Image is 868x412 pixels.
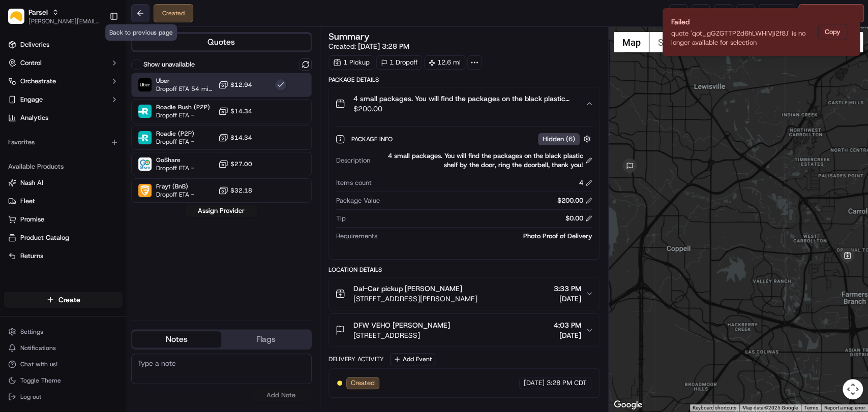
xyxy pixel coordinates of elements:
[4,55,123,71] button: Control
[35,97,167,107] div: Start new chat
[4,193,123,209] button: Fleet
[218,185,252,196] button: $32.18
[374,151,592,170] div: 4 small packages. You will find the packages on the black plastic shelf by the door, ring the doo...
[156,85,214,93] span: Dropoff ETA 54 minutes
[4,341,123,355] button: Notifications
[328,55,374,70] div: 1 Pickup
[138,105,152,118] img: Roadie Rush (P2P)
[86,148,94,156] div: 💻
[649,32,700,52] button: Show satellite imagery
[554,283,581,294] span: 3:33 PM
[20,328,43,336] span: Settings
[20,344,56,352] span: Notifications
[8,251,118,261] a: Returns
[4,211,123,228] button: Promise
[4,73,123,89] button: Orchestrate
[336,196,380,205] span: Package Value
[156,156,194,164] span: GoShare
[4,134,123,150] div: Favorites
[543,135,575,144] span: Hidden ( 6 )
[524,378,545,388] span: [DATE]
[554,330,581,340] span: [DATE]
[353,283,462,294] span: Dal-Car pickup [PERSON_NAME]
[353,294,477,304] span: [STREET_ADDRESS][PERSON_NAME]
[20,77,56,86] span: Orchestrate
[554,294,581,304] span: [DATE]
[20,233,69,242] span: Product Catalog
[28,7,48,17] span: Parsel
[6,143,82,162] a: 📗Knowledge Base
[185,205,257,217] button: Assign Provider
[538,133,593,145] button: Hidden (6)
[20,376,61,385] span: Toggle Theme
[218,106,252,116] button: $14.34
[28,17,101,25] button: [PERSON_NAME][EMAIL_ADDRESS][PERSON_NAME][DOMAIN_NAME]
[424,55,465,70] div: 12.6 mi
[353,320,450,330] span: DFW VEHO [PERSON_NAME]
[230,186,252,195] span: $32.18
[565,214,592,223] div: $0.00
[328,76,600,84] div: Package Details
[105,24,177,41] div: Back to previous page
[329,87,600,120] button: 4 small packages. You will find the packages on the black plastic shelf by the door, ring the doo...
[329,277,600,310] button: Dal-Car pickup [PERSON_NAME][STREET_ADDRESS][PERSON_NAME]3:33 PM[DATE]
[82,143,167,162] a: 💻API Documentation
[8,233,118,242] a: Product Catalog
[4,175,123,191] button: Nash AI
[328,355,384,363] div: Delivery Activity
[381,232,592,241] div: Photo Proof of Delivery
[8,9,24,24] img: Parsel
[156,138,194,146] span: Dropoff ETA -
[611,398,645,411] a: Open this area in Google Maps (opens a new window)
[329,314,600,346] button: DFW VEHO [PERSON_NAME][STREET_ADDRESS]4:03 PM[DATE]
[138,184,152,197] img: Frayt (BnB)
[230,107,252,115] span: $14.34
[804,405,818,410] a: Terms (opens in new tab)
[614,32,649,52] button: Show street map
[156,77,214,85] span: Uber
[353,104,577,114] span: $200.00
[20,113,48,122] span: Analytics
[35,107,129,115] div: We're available if you need us!
[156,191,194,199] span: Dropoff ETA -
[72,172,123,180] a: Powered byPylon
[221,331,310,347] button: Flags
[4,4,105,28] button: ParselParsel[PERSON_NAME][EMAIL_ADDRESS][PERSON_NAME][DOMAIN_NAME]
[8,178,118,187] a: Nash AI
[336,232,377,241] span: Requirements
[20,197,35,206] span: Fleet
[8,197,118,206] a: Fleet
[4,110,123,126] a: Analytics
[20,40,49,49] span: Deliveries
[156,111,210,119] span: Dropoff ETA -
[218,133,252,143] button: $14.34
[557,196,592,205] div: $200.00
[4,357,123,371] button: Chat with us!
[230,134,252,142] span: $14.34
[20,58,42,68] span: Control
[843,379,863,399] button: Map camera controls
[554,320,581,330] span: 4:03 PM
[390,353,435,365] button: Add Event
[4,292,123,308] button: Create
[20,215,44,224] span: Promise
[156,103,210,111] span: Roadie Rush (P2P)
[824,405,865,410] a: Report a map error
[4,325,123,339] button: Settings
[671,17,814,27] div: Failed
[611,398,645,411] img: Google
[132,34,311,50] button: Quotes
[329,120,600,259] div: 4 small packages. You will find the packages on the black plastic shelf by the door, ring the doo...
[4,230,123,246] button: Product Catalog
[101,172,123,180] span: Pylon
[132,331,221,347] button: Notes
[579,178,592,187] div: 4
[671,29,814,47] div: quote 'qot_gGZGTTP2d6hLWHiVji2f8J' is no longer available for selection
[230,81,252,89] span: $12.94
[20,393,41,401] span: Log out
[156,164,194,172] span: Dropoff ETA -
[173,100,185,112] button: Start new chat
[4,91,123,108] button: Engage
[4,373,123,388] button: Toggle Theme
